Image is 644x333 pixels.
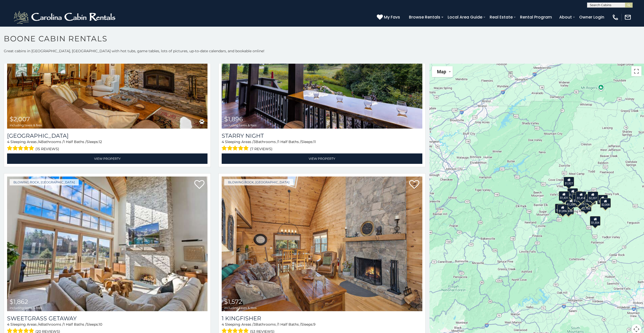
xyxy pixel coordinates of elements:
[612,14,619,21] img: phone-regular-white.png
[581,202,592,211] div: $2,562
[555,203,566,213] div: $2,007
[7,132,207,139] h3: Mountain Song Lodge
[10,179,79,185] a: Blowing Rock, [GEOGRAPHIC_DATA]
[600,198,611,208] div: $2,008
[222,177,422,311] img: 1 Kingfisher
[577,13,607,22] a: Owner Login
[250,146,273,152] span: (7 reviews)
[224,115,243,123] span: $1,896
[278,139,301,144] span: 1 Half Baths /
[487,13,515,22] a: Real Estate
[432,66,453,77] button: Change map style
[377,14,401,21] a: My Favs
[7,322,9,327] span: 4
[99,322,102,327] span: 10
[224,124,257,127] span: including taxes & fees
[590,216,600,226] div: $1,554
[406,13,443,22] a: Browse Rentals
[557,204,568,214] div: $1,862
[10,115,30,123] span: $2,007
[222,315,422,322] a: 1 Kingfisher
[580,202,591,212] div: $2,160
[7,132,207,139] a: [GEOGRAPHIC_DATA]
[7,177,207,311] a: Sweetgrass Getaway $1,862 including taxes & fees
[567,188,578,198] div: $1,291
[313,139,316,144] span: 11
[557,13,574,22] a: About
[39,139,41,144] span: 4
[224,298,242,305] span: $1,572
[7,315,207,322] a: Sweetgrass Getaway
[10,298,28,305] span: $1,862
[600,198,610,208] div: $1,806
[557,204,568,214] div: $1,896
[222,139,224,144] span: 4
[631,66,641,76] button: Toggle fullscreen view
[224,179,293,185] a: Blowing Rock, [GEOGRAPHIC_DATA]
[10,124,42,127] span: including taxes & fees
[563,204,574,214] div: $1,698
[64,139,87,144] span: 1 Half Baths /
[35,146,59,152] span: (15 reviews)
[566,198,576,207] div: $1,208
[7,153,207,164] a: View Property
[597,195,608,204] div: $3,072
[587,191,598,201] div: $2,207
[409,180,419,190] a: Add to favorites
[585,195,596,204] div: $1,336
[64,322,87,327] span: 1 Half Baths /
[572,194,583,203] div: $1,439
[564,177,574,186] div: $1,927
[624,14,631,21] img: mail-regular-white.png
[7,139,207,152] div: Sleeping Areas / Bathrooms / Sleeps:
[13,10,118,25] img: White-1-2.png
[222,153,422,164] a: View Property
[563,205,574,215] div: $1,688
[222,132,422,139] a: Starry Night
[254,139,256,144] span: 3
[222,139,422,152] div: Sleeping Areas / Bathrooms / Sleeps:
[10,306,42,309] span: including taxes & fees
[437,69,446,74] span: Map
[222,177,422,311] a: 1 Kingfisher $1,572 including taxes & fees
[576,191,586,201] div: $1,414
[99,139,102,144] span: 12
[445,13,485,22] a: Local Area Guide
[39,322,41,327] span: 4
[384,14,400,20] span: My Favs
[254,322,256,327] span: 3
[222,322,224,327] span: 4
[278,322,301,327] span: 1 Half Baths /
[585,194,595,203] div: $2,545
[224,306,257,309] span: including taxes & fees
[7,177,207,311] img: Sweetgrass Getaway
[559,191,569,201] div: $1,431
[575,197,586,207] div: $1,475
[582,196,592,205] div: $1,589
[194,180,204,190] a: Add to favorites
[7,139,9,144] span: 4
[517,13,554,22] a: Rental Program
[313,322,316,327] span: 9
